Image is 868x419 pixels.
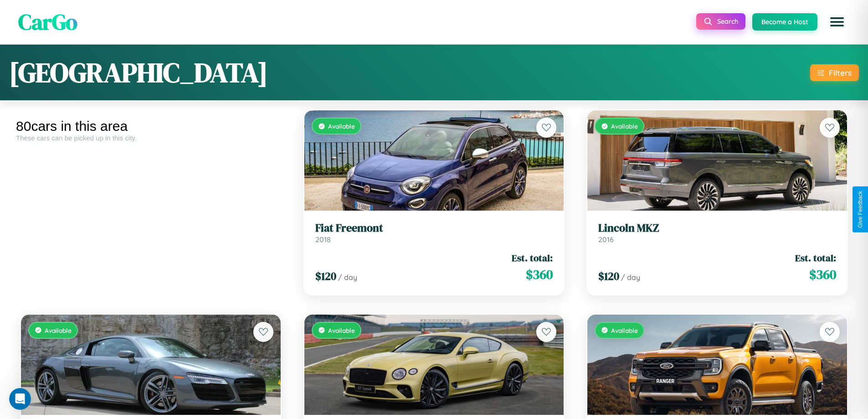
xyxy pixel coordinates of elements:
h3: Fiat Freemont [315,222,553,235]
span: / day [338,273,357,282]
a: Lincoln MKZ2016 [598,222,836,244]
h3: Lincoln MKZ [598,222,836,235]
div: Give Feedback [857,191,863,228]
button: Search [696,13,745,30]
div: Filters [829,68,852,78]
span: / day [621,273,640,282]
span: $ 360 [809,265,836,284]
span: CarGo [18,7,77,37]
button: Become a Host [752,13,817,31]
span: $ 120 [315,269,336,284]
iframe: Intercom live chat [9,388,31,410]
button: Open menu [824,9,850,35]
span: Available [611,326,638,334]
span: $ 120 [598,269,619,284]
div: These cars can be picked up in this city. [16,134,286,142]
span: Available [611,122,638,130]
a: Fiat Freemont2018 [315,222,553,244]
span: $ 360 [526,265,553,284]
span: 2018 [315,235,331,244]
span: Available [45,326,72,334]
h1: [GEOGRAPHIC_DATA] [9,54,268,91]
span: Available [328,122,355,130]
button: Filters [810,64,859,81]
span: Est. total: [795,251,836,264]
span: Est. total: [512,251,553,264]
span: Available [328,326,355,334]
span: 2016 [598,235,614,244]
span: Search [717,17,738,26]
div: 80 cars in this area [16,119,286,134]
